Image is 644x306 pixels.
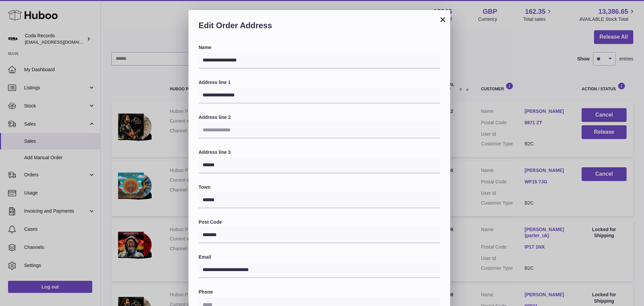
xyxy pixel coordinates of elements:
label: Email [199,254,440,260]
label: Address line 1 [199,79,440,86]
h2: Edit Order Address [199,20,440,34]
label: Phone [199,289,440,295]
label: Address line 3 [199,149,440,156]
label: Post Code [199,219,440,225]
label: Address line 2 [199,114,440,121]
button: × [439,15,447,24]
label: Town [199,184,440,190]
label: Name [199,44,440,51]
